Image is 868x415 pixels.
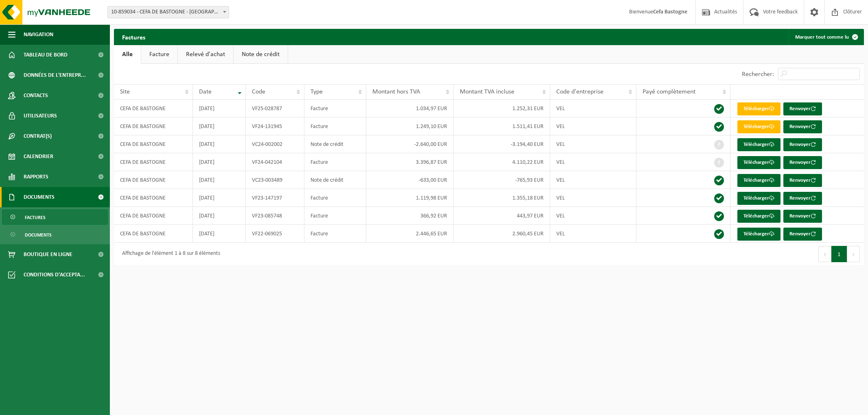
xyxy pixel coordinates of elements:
a: Télécharger [737,228,781,241]
div: Affichage de l'élément 1 à 8 sur 8 éléments [118,247,220,261]
td: 3.396,87 EUR [366,153,454,171]
td: 2.960,45 EUR [454,225,551,243]
td: 1.252,31 EUR [454,100,551,117]
td: CEFA DE BASTOGNE [114,100,193,117]
td: 1.511,41 EUR [454,117,551,135]
span: Contacts [24,85,48,106]
td: [DATE] [193,189,246,207]
td: VEL [550,207,636,225]
span: Montant TVA incluse [460,89,514,95]
button: 1 [831,246,847,262]
td: Facture [304,153,366,171]
td: VF22-069025 [246,225,304,243]
td: Facture [304,100,366,117]
td: 1.355,18 EUR [454,189,551,207]
td: VEL [550,100,636,117]
button: Renvoyer [783,228,822,241]
a: Télécharger [737,192,781,205]
a: Télécharger [737,102,781,115]
td: [DATE] [193,153,246,171]
td: 4.110,22 EUR [454,153,551,171]
span: Navigation [24,24,53,45]
button: Renvoyer [783,174,822,187]
span: Payé complètement [643,89,695,95]
span: Date [199,89,212,95]
td: 1.034,97 EUR [366,100,454,117]
button: Renvoyer [783,120,822,133]
td: CEFA DE BASTOGNE [114,207,193,225]
td: VEL [550,171,636,189]
td: -2.640,00 EUR [366,135,454,153]
h2: Factures [114,29,153,45]
td: VF24-042104 [246,153,304,171]
button: Previous [818,246,831,262]
td: [DATE] [193,100,246,117]
td: VEL [550,153,636,171]
span: Documents [24,187,55,207]
span: Utilisateurs [24,106,57,126]
button: Next [847,246,860,262]
a: Facture [141,45,177,64]
strong: Cefa Bastogne [653,9,687,15]
a: Relevé d'achat [178,45,233,64]
td: Facture [304,117,366,135]
td: -765,93 EUR [454,171,551,189]
td: -3.194,40 EUR [454,135,551,153]
a: Documents [2,227,108,242]
td: VEL [550,189,636,207]
td: 366,92 EUR [366,207,454,225]
a: Télécharger [737,210,781,223]
td: VF23-147197 [246,189,304,207]
button: Renvoyer [783,138,822,151]
span: Boutique en ligne [24,244,72,265]
a: Factures [2,209,108,225]
a: Télécharger [737,120,781,133]
td: VEL [550,225,636,243]
td: 2.446,65 EUR [366,225,454,243]
td: VF23-085748 [246,207,304,225]
span: Factures [25,210,46,225]
td: CEFA DE BASTOGNE [114,117,193,135]
span: Site [120,89,130,95]
td: CEFA DE BASTOGNE [114,135,193,153]
td: 443,97 EUR [454,207,551,225]
td: VF25-028787 [246,100,304,117]
span: Code d'entreprise [556,89,603,95]
td: Note de crédit [304,135,366,153]
button: Renvoyer [783,156,822,169]
span: Documents [25,227,52,243]
span: Conditions d'accepta... [24,265,85,285]
td: CEFA DE BASTOGNE [114,153,193,171]
td: CEFA DE BASTOGNE [114,189,193,207]
td: VEL [550,117,636,135]
span: 10-859034 - CEFA DE BASTOGNE - BASTOGNE [107,6,229,18]
td: VF24-131945 [246,117,304,135]
span: Tableau de bord [24,45,68,65]
span: Montant hors TVA [372,89,420,95]
td: Note de crédit [304,171,366,189]
a: Alle [114,45,141,64]
span: Calendrier [24,146,53,167]
button: Marquer tout comme lu [789,29,863,45]
a: Télécharger [737,174,781,187]
td: -633,00 EUR [366,171,454,189]
td: Facture [304,207,366,225]
td: [DATE] [193,207,246,225]
td: VC24-002002 [246,135,304,153]
td: [DATE] [193,117,246,135]
td: [DATE] [193,171,246,189]
span: Rapports [24,167,48,187]
button: Renvoyer [783,192,822,205]
td: VC23-003489 [246,171,304,189]
td: [DATE] [193,135,246,153]
td: CEFA DE BASTOGNE [114,171,193,189]
span: Contrat(s) [24,126,52,146]
td: Facture [304,189,366,207]
a: Télécharger [737,156,781,169]
td: CEFA DE BASTOGNE [114,225,193,243]
span: Données de l'entrepr... [24,65,86,85]
a: Note de crédit [234,45,288,64]
span: Code [252,89,265,95]
td: [DATE] [193,225,246,243]
td: 1.249,10 EUR [366,117,454,135]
